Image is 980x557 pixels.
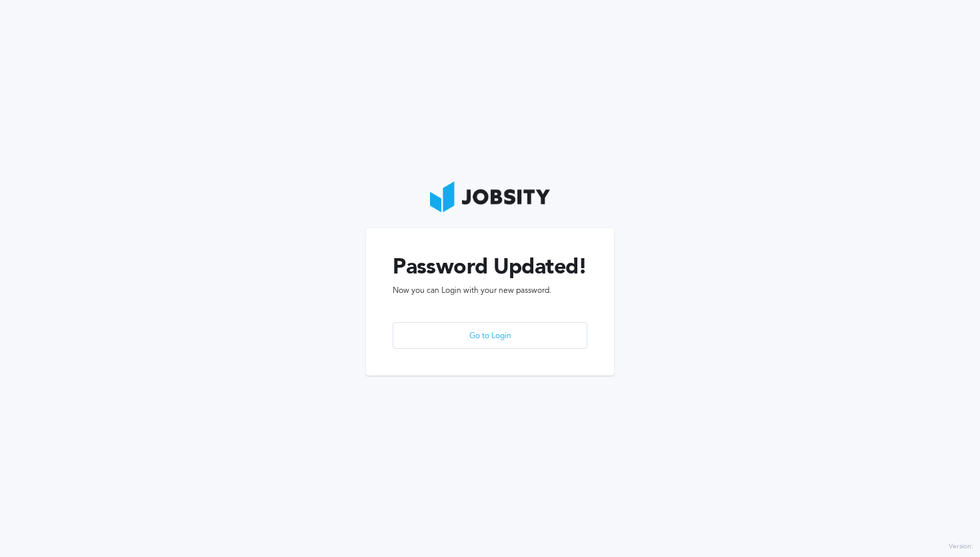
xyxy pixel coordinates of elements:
h1: Password Updated! [393,255,587,280]
button: Go to Login [393,322,587,349]
div: Go to Login [393,323,586,350]
span: Now you can Login with your new password. [393,286,587,296]
label: Version: [949,543,973,551]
